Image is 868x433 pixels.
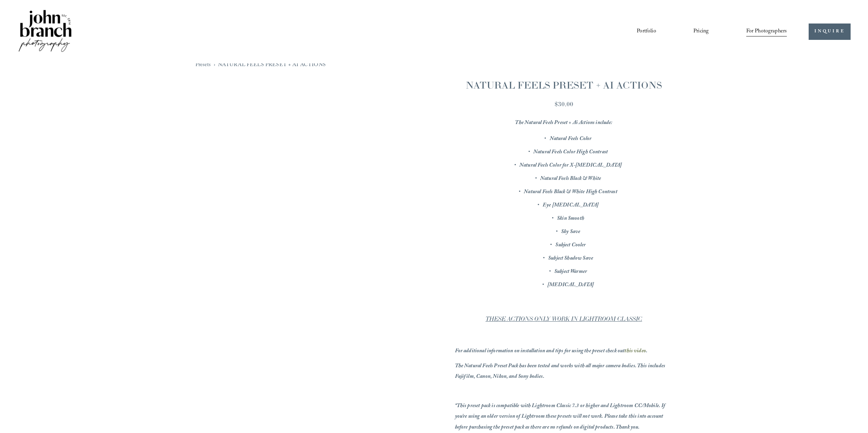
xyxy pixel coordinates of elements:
[543,201,599,210] em: Eye [MEDICAL_DATA]
[561,228,580,237] em: Sky Save
[693,26,709,37] a: Pricing
[455,347,625,356] em: For additional information on installation and tips for using the preset check out
[195,78,406,344] div: Gallery
[746,26,787,37] a: folder dropdown
[519,161,622,170] em: Natural Feels Color for X-[MEDICAL_DATA]
[455,99,673,109] div: $30.00
[515,119,612,128] em: The Natural Feels Preset + Ai Actions include:
[455,78,673,92] h1: NATURAL FEELS PRESET + AI ACTIONS
[214,60,215,71] span: ›
[637,26,656,37] a: Portfolio
[17,9,73,55] img: John Branch IV Photography
[533,148,608,157] em: Natural Feels Color High Contrast
[555,241,586,250] em: Subject Cooler
[550,135,592,144] em: Natural Feels Color
[547,281,594,290] em: [MEDICAL_DATA]
[809,24,851,40] a: INQUIRE
[195,60,211,71] a: Presets
[486,315,642,323] em: THESE ACTIONS ONLY WORK IN LIGHTROOM CLASSIC
[646,347,647,356] em: .
[746,26,787,37] span: For Photographers
[624,347,646,356] a: this video
[195,292,406,301] div: Gallery thumbnails
[540,174,601,184] em: Natural Feels Black & White
[557,214,584,223] em: Skin Smooth
[455,402,666,432] em: *This preset pack is compatible with Lightroom Classic 7.3 or higher and Lightroom CC/Mobile. If ...
[554,267,587,277] em: Subject Warmer
[548,254,593,263] em: Subject Shadow Save
[455,362,666,382] em: The Natural Feels Preset Pack has been tested and works with all major camera bodies. This includ...
[218,60,326,71] a: NATURAL FEELS PRESET + AI ACTIONS
[524,188,617,197] em: Natural Feels Black & White High Contrast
